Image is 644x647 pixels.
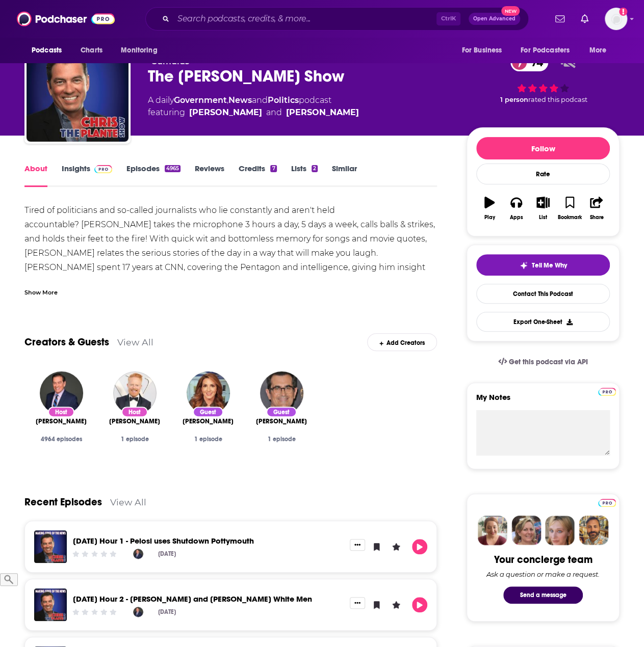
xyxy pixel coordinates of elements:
[174,95,227,105] a: Government
[589,214,603,221] div: Share
[148,94,359,119] div: A daily podcast
[476,190,503,227] button: Play
[501,6,520,16] span: New
[71,608,118,616] div: Community Rating: 0 out of 5
[476,164,610,184] div: Rate
[510,214,523,221] div: Apps
[551,10,569,28] a: Show notifications dropdown
[158,608,176,615] div: [DATE]
[412,597,427,612] button: Play
[530,190,556,227] button: List
[227,95,228,105] span: ,
[126,164,181,187] a: Episodes4965
[114,41,170,60] button: open menu
[461,43,502,58] span: For Business
[467,47,620,110] div: 74 1 personrated this podcast
[514,41,584,60] button: open menu
[36,417,87,425] a: Chris Plante
[469,13,520,25] button: Open AdvancedNew
[187,371,230,415] img: Sara A. Carter
[40,371,83,415] img: Chris Plante
[34,530,67,563] img: 10-1-25 Hour 1 - Pelosi uses Shutdown Pottymouth
[598,499,616,507] img: Podchaser Pro
[369,597,384,612] button: Bookmark Episode
[476,254,610,276] button: tell me why sparkleTell Me Why
[582,41,620,60] button: open menu
[109,417,160,425] span: [PERSON_NAME]
[133,607,143,617] img: Chris Plante
[94,165,112,173] img: Podchaser Pro
[253,436,310,443] div: 1 episode
[503,586,583,604] button: Send a message
[312,165,318,172] div: 2
[532,261,567,269] span: Tell Me Why
[598,386,616,396] a: Pro website
[520,261,528,269] img: tell me why sparkle
[503,190,529,227] button: Apps
[260,371,303,415] img: Ty Burrell
[189,106,262,119] a: Chris Plante
[473,16,516,21] span: Open Advanced
[73,536,254,546] a: 10-1-25 Hour 1 - Pelosi uses Shutdown Pottymouth
[545,516,575,545] img: Jules Profile
[34,588,67,621] img: 10-1-25 Hour 2 - Don Lemon and Hillary Trash White Men
[252,95,268,105] span: and
[521,43,570,58] span: For Podcasters
[478,516,507,545] img: Sydney Profile
[183,417,234,425] a: Sara A. Carter
[106,436,163,443] div: 1 episode
[121,407,148,417] div: Host
[619,8,627,16] svg: Add a profile image
[509,358,588,366] span: Get this podcast via API
[73,594,312,604] a: 10-1-25 Hour 2 - Don Lemon and Hillary Trash White Men
[183,417,234,425] span: [PERSON_NAME]
[24,496,102,508] a: Recent Episodes
[195,164,224,187] a: Reviews
[476,312,610,332] button: Export One-Sheet
[179,436,237,443] div: 1 episode
[389,597,404,612] button: Leave a Rating
[598,497,616,507] a: Pro website
[589,43,607,58] span: More
[62,164,112,187] a: InsightsPodchaser Pro
[81,43,102,58] span: Charts
[367,333,437,351] div: Add Creators
[598,388,616,396] img: Podchaser Pro
[121,43,157,58] span: Monitoring
[256,417,307,425] a: Ty Burrell
[476,137,610,159] button: Follow
[579,516,608,545] img: Jon Profile
[24,203,437,303] div: Tired of politicians and so-called journalists who lie constantly and aren't held accountable? [P...
[71,550,118,558] div: Community Rating: 0 out of 5
[74,41,109,60] a: Charts
[17,9,115,29] img: Podchaser - Follow, Share and Rate Podcasts
[110,497,146,507] a: View All
[436,12,460,25] span: Ctrl K
[605,8,627,30] span: Logged in as mmjamo
[228,95,252,105] a: News
[48,407,74,417] div: Host
[113,371,157,415] img: Jesse Tyler Ferguson
[484,214,495,221] div: Play
[558,214,582,221] div: Bookmark
[605,8,627,30] img: User Profile
[256,417,307,425] span: [PERSON_NAME]
[577,10,593,28] a: Show notifications dropdown
[500,96,528,103] span: 1 person
[350,597,365,608] button: Show More Button
[528,96,587,103] span: rated this podcast
[27,40,128,142] img: The Chris Plante Show
[33,436,90,443] div: 4964 episodes
[133,549,143,559] a: Chris Plante
[539,214,547,221] div: List
[117,337,153,347] a: View All
[109,417,160,425] a: Jesse Tyler Ferguson
[24,164,47,187] a: About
